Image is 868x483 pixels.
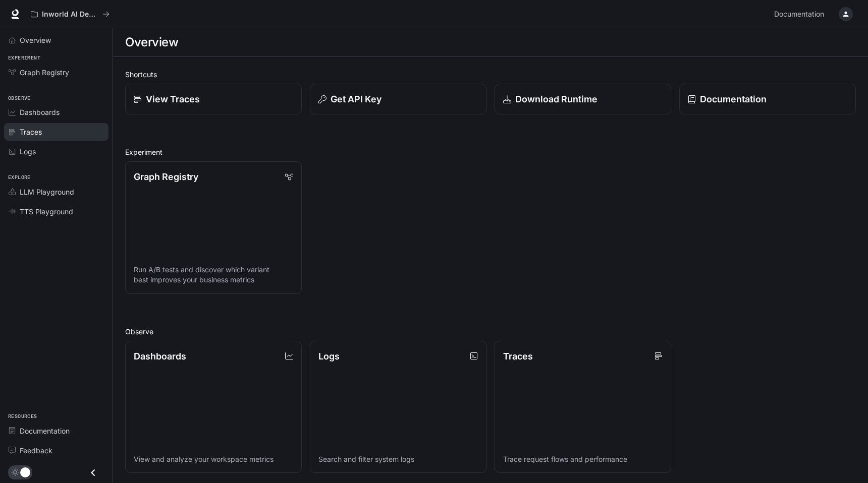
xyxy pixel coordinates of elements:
p: Trace request flows and performance [503,454,663,464]
h2: Experiment [125,147,856,157]
h2: Observe [125,326,856,337]
a: TracesTrace request flows and performance [495,341,671,473]
p: Graph Registry [134,170,198,184]
a: LLM Playground [4,183,108,201]
span: Dark mode toggle [20,466,30,477]
span: Graph Registry [20,67,69,78]
a: Documentation [679,84,856,114]
span: Logs [20,146,36,157]
a: DashboardsView and analyze your workspace metrics [125,341,302,473]
a: Graph Registry [4,64,108,81]
a: Overview [4,31,108,49]
a: Feedback [4,442,108,459]
a: Documentation [770,4,832,24]
a: Documentation [4,422,108,440]
p: Documentation [700,92,767,106]
span: Documentation [20,426,70,436]
p: Download Runtime [515,92,598,106]
a: Dashboards [4,103,108,121]
p: Run A/B tests and discover which variant best improves your business metrics [134,265,293,285]
span: LLM Playground [20,187,74,197]
p: View Traces [146,92,200,106]
p: Get API Key [331,92,382,106]
span: Overview [20,35,51,45]
a: Graph RegistryRun A/B tests and discover which variant best improves your business metrics [125,161,302,294]
a: LogsSearch and filter system logs [310,341,486,473]
h2: Shortcuts [125,69,856,80]
button: Get API Key [310,84,486,114]
a: View Traces [125,84,302,114]
a: TTS Playground [4,203,108,220]
button: Close drawer [82,462,104,483]
h1: Overview [125,32,178,52]
a: Download Runtime [495,84,671,114]
span: Documentation [774,8,824,21]
p: Logs [318,349,340,363]
p: Traces [503,349,533,363]
button: All workspaces [26,4,114,24]
span: Feedback [20,445,52,456]
a: Logs [4,143,108,160]
span: Traces [20,127,42,137]
p: View and analyze your workspace metrics [134,454,293,464]
a: Traces [4,123,108,141]
p: Inworld AI Demos [42,10,98,19]
p: Search and filter system logs [318,454,478,464]
span: Dashboards [20,107,60,117]
span: TTS Playground [20,206,73,217]
p: Dashboards [134,349,186,363]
